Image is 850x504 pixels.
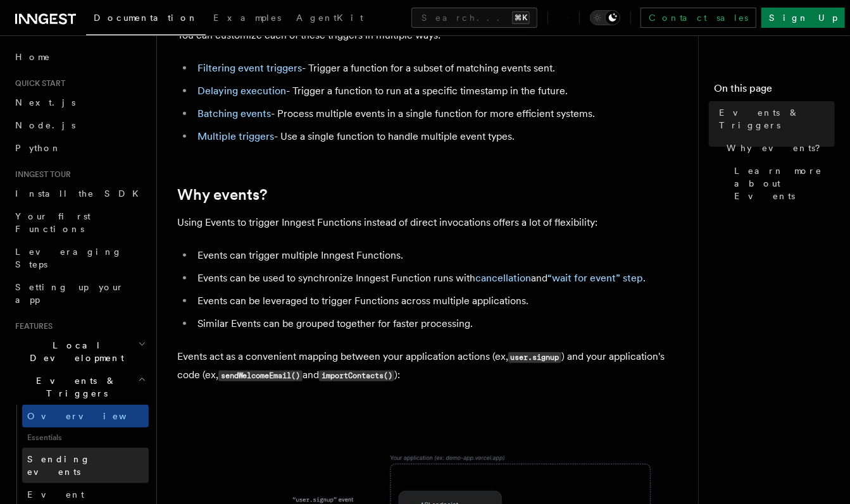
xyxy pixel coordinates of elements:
a: Multiple triggers [197,130,274,142]
span: Install the SDK [15,188,146,199]
li: - Trigger a function for a subset of matching events sent. [194,59,684,77]
span: Sending events [27,454,91,477]
a: Contact sales [641,8,756,28]
span: Inngest tour [10,169,71,180]
li: - Process multiple events in a single function for more efficient systems. [194,105,684,123]
span: Essentials [22,427,149,448]
span: Python [15,143,61,153]
span: Learn more about Events [734,164,835,202]
a: “wait for event” step [547,272,643,284]
span: Why events? [727,142,829,154]
button: Local Development [10,334,149,369]
a: Learn more about Events [729,159,835,207]
span: Next.js [15,97,75,108]
a: Overview [22,405,149,427]
a: AgentKit [289,4,371,34]
span: Features [10,321,53,331]
span: Your first Functions [15,211,91,234]
a: Batching events [197,108,271,120]
span: Events & Triggers [10,374,138,400]
span: Quick start [10,78,65,89]
h4: On this page [714,81,835,101]
span: Overview [27,411,158,421]
a: Delaying execution [197,85,286,97]
button: Search...⌘K [411,8,537,28]
span: Leveraging Steps [15,247,122,269]
a: Setting up your app [10,276,149,311]
li: - Trigger a function to run at a specific timestamp in the future. [194,82,684,100]
a: Install the SDK [10,182,149,205]
a: Events & Triggers [714,101,835,137]
button: Events & Triggers [10,369,149,405]
li: Similar Events can be grouped together for faster processing. [194,315,684,333]
a: Sign Up [761,8,845,28]
a: Why events? [722,137,835,159]
button: Toggle dark mode [590,10,620,25]
code: importContacts() [319,371,394,381]
span: Events & Triggers [719,106,835,132]
a: Examples [206,4,289,34]
a: Python [10,137,149,159]
span: Examples [213,13,281,23]
p: Events act as a convenient mapping between your application actions (ex, ) and your application's... [177,348,684,384]
p: Using Events to trigger Inngest Functions instead of direct invocations offers a lot of flexibility: [177,214,684,231]
span: AgentKit [296,13,363,23]
a: Next.js [10,91,149,114]
span: Node.js [15,120,75,130]
a: Sending events [22,448,149,483]
a: Your first Functions [10,205,149,240]
span: Documentation [94,13,198,23]
kbd: ⌘K [512,11,530,24]
li: Events can trigger multiple Inngest Functions. [194,247,684,264]
code: user.signup [508,352,561,363]
a: cancellation [475,272,531,284]
li: Events can be leveraged to trigger Functions across multiple applications. [194,292,684,310]
span: Home [15,51,51,63]
a: Documentation [86,4,206,35]
a: Filtering event triggers [197,62,302,74]
li: Events can be used to synchronize Inngest Function runs with and . [194,269,684,287]
li: - Use a single function to handle multiple event types. [194,128,684,145]
a: Leveraging Steps [10,240,149,276]
a: Node.js [10,114,149,137]
code: sendWelcomeEmail() [218,371,303,381]
a: Why events? [177,186,267,204]
span: Setting up your app [15,282,124,305]
a: Home [10,46,149,68]
span: Local Development [10,339,138,364]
